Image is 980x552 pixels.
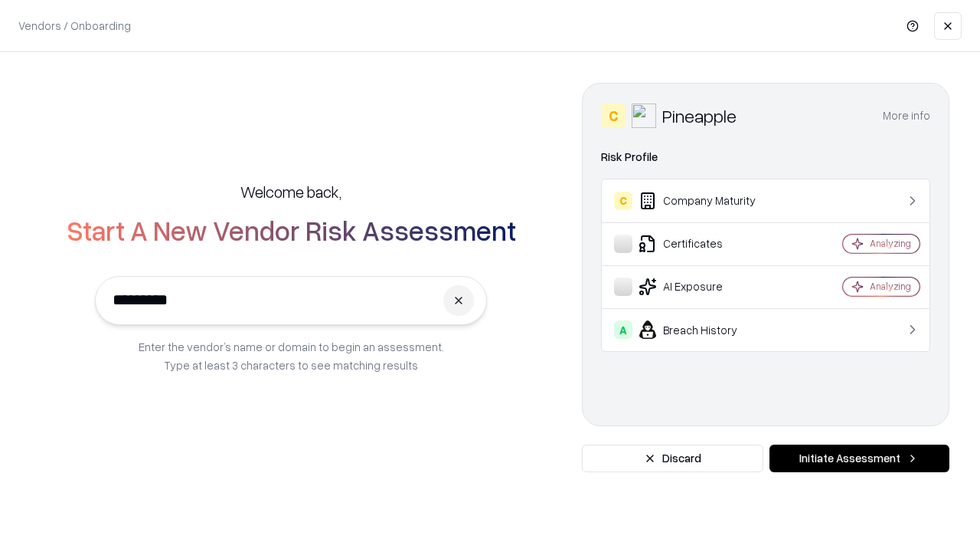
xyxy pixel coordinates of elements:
[614,235,797,253] div: Certificates
[614,278,797,296] div: AI Exposure
[67,215,516,245] h2: Start A New Vendor Risk Assessment
[883,102,930,130] button: More info
[632,103,656,128] img: Pineapple
[614,320,632,339] div: A
[139,337,444,374] p: Enter the vendor’s name or domain to begin an assessment. Type at least 3 characters to see match...
[18,18,131,34] p: Vendors / Onboarding
[601,148,930,166] div: Risk Profile
[601,103,626,128] div: C
[240,181,341,202] h5: Welcome back,
[769,445,949,472] button: Initiate Assessment
[870,280,911,293] div: Analyzing
[582,445,763,472] button: Discard
[870,237,911,250] div: Analyzing
[614,320,797,339] div: Breach History
[614,192,632,210] div: C
[614,192,797,210] div: Company Maturity
[662,103,737,128] div: Pineapple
